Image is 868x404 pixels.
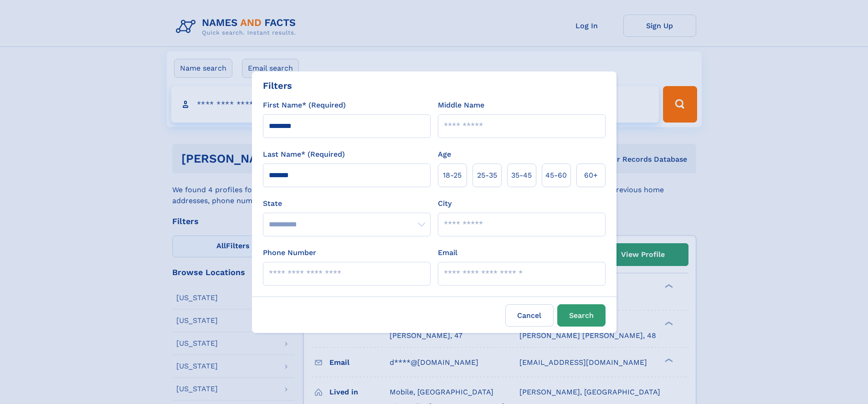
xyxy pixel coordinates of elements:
[477,170,497,181] span: 25‑35
[438,100,484,111] label: Middle Name
[505,304,554,327] label: Cancel
[511,170,532,181] span: 35‑45
[438,198,452,209] label: City
[263,100,346,111] label: First Name* (Required)
[263,149,345,160] label: Last Name* (Required)
[438,247,457,258] label: Email
[584,170,598,181] span: 60+
[263,247,316,258] label: Phone Number
[263,79,292,92] div: Filters
[557,304,606,327] button: Search
[443,170,462,181] span: 18‑25
[263,198,431,209] label: State
[545,170,567,181] span: 45‑60
[438,149,451,160] label: Age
